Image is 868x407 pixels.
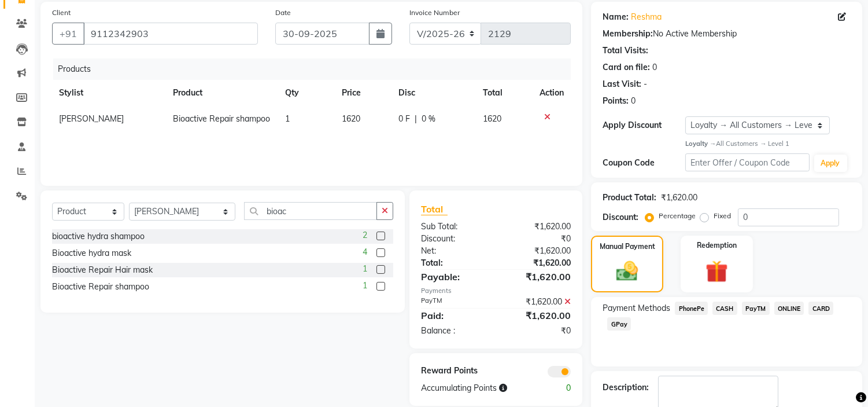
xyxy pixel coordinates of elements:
span: Payment Methods [603,302,670,314]
label: Invoice Number [409,8,460,18]
div: Sub Total: [412,221,496,233]
div: ₹1,620.00 [661,192,697,204]
div: Card on file: [603,61,650,74]
div: - [644,78,647,90]
input: Search or Scan [244,202,377,220]
div: Bioactive Repair Hair mask [52,264,153,276]
div: No Active Membership [603,28,851,40]
div: ₹1,620.00 [496,257,580,269]
label: Client [52,8,71,18]
span: 1 [363,280,367,292]
div: ₹1,620.00 [496,296,580,308]
div: Discount: [412,233,496,245]
a: Reshma [631,11,662,23]
div: Total: [412,257,496,269]
strong: Loyalty → [685,140,716,148]
div: Product Total: [603,192,656,204]
div: Last Visit: [603,78,641,90]
span: 1 [285,113,290,124]
div: Points: [603,95,629,107]
div: bioactive hydra shampoo [52,230,145,243]
div: ₹1,620.00 [496,221,580,233]
span: 1620 [483,113,501,124]
span: Bioactive Repair shampoo [173,113,270,124]
div: Reward Points [412,365,496,377]
label: Fixed [714,211,731,221]
span: | [415,113,417,125]
div: ₹1,620.00 [496,245,580,257]
label: Percentage [659,211,696,221]
img: _cash.svg [610,259,644,284]
span: [PERSON_NAME] [59,113,124,124]
span: 1620 [342,113,360,124]
span: CASH [712,302,737,315]
div: Coupon Code [603,157,685,169]
div: Payments [421,286,571,296]
th: Total [476,80,533,106]
span: 0 % [422,113,435,125]
div: Membership: [603,28,653,40]
span: GPay [607,317,631,331]
div: Total Visits: [603,45,648,57]
div: Apply Discount [603,119,685,131]
label: Redemption [697,240,737,251]
div: PayTM [412,296,496,308]
th: Product [166,80,278,106]
img: _gift.svg [699,258,735,286]
span: CARD [808,302,833,315]
div: Products [53,58,579,80]
div: All Customers → Level 1 [685,139,851,149]
th: Qty [278,80,335,106]
span: 4 [363,246,367,258]
div: 0 [631,95,636,107]
th: Stylist [52,80,166,106]
div: Payable: [412,270,496,284]
div: Bioactive hydra mask [52,247,131,259]
span: PayTM [742,302,770,315]
div: Bioactive Repair shampoo [52,281,149,293]
div: ₹0 [496,233,580,245]
span: ONLINE [774,302,804,315]
span: Total [421,203,448,215]
span: 2 [363,229,367,241]
div: Balance : [412,325,496,337]
div: Description: [603,382,649,394]
div: Name: [603,11,629,23]
div: Discount: [603,211,638,223]
input: Enter Offer / Coupon Code [685,153,809,171]
span: 0 F [398,113,410,125]
div: Net: [412,245,496,257]
input: Search by Name/Mobile/Email/Code [83,23,258,45]
label: Date [275,8,291,18]
th: Action [533,80,571,106]
div: 0 [652,61,657,74]
div: ₹1,620.00 [496,270,580,284]
div: ₹0 [496,325,580,337]
button: Apply [814,155,847,172]
span: PhonePe [675,302,708,315]
div: 0 [538,382,579,394]
span: 1 [363,263,367,275]
th: Price [335,80,391,106]
div: Paid: [412,309,496,322]
div: Accumulating Points [412,382,538,394]
th: Disc [391,80,476,106]
div: ₹1,620.00 [496,309,580,322]
button: +91 [52,23,84,45]
label: Manual Payment [600,241,655,252]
